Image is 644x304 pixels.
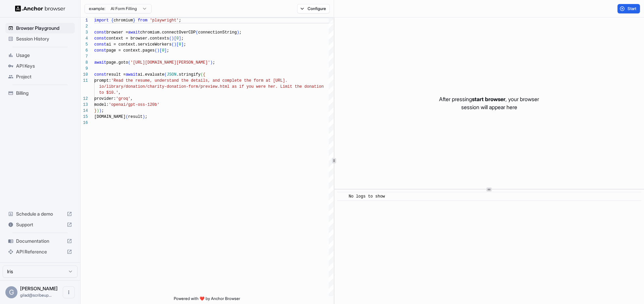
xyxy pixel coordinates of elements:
button: Start [618,4,640,13]
span: start browser [472,96,505,102]
div: Support [5,219,75,230]
span: ai.evaluate [138,72,164,77]
span: ; [239,30,241,35]
button: Configure [297,4,330,13]
span: lete the form at [URL]. [232,78,287,83]
span: io/library/donation/charity-donation-form/preview. [99,84,220,89]
span: ( [164,72,167,77]
span: ​ [340,193,344,200]
span: , [118,90,121,95]
span: await [128,30,140,35]
span: await [94,60,106,65]
span: 0 [179,42,181,47]
span: } [94,108,97,113]
span: result = [106,72,126,77]
span: ( [155,48,157,53]
span: const [94,42,106,47]
span: to $10.' [99,90,118,95]
span: '[URL][DOMAIN_NAME][PERSON_NAME]' [130,60,210,65]
div: API Reference [5,246,75,257]
div: Schedule a demo [5,209,75,219]
span: context = browser.contexts [106,36,169,41]
span: const [94,30,106,35]
span: ( [128,60,130,65]
span: Gilad Spitzer [20,286,58,291]
span: chromium [114,18,133,23]
span: ] [164,48,167,53]
span: ) [99,108,101,113]
span: result [128,115,143,119]
span: .stringify [176,72,201,77]
div: 12 [80,96,88,102]
span: prompt: [94,78,111,83]
span: API Reference [16,248,64,255]
span: ; [183,42,186,47]
div: 14 [80,108,88,114]
div: 15 [80,114,88,120]
span: model: [94,102,109,107]
span: } [133,18,135,23]
div: 8 [80,60,88,66]
span: Start [628,6,637,11]
span: JSON [167,72,176,77]
span: [ [159,48,162,53]
span: chromium.connectOverCDP [140,30,196,35]
span: from [138,18,148,23]
span: [ [176,42,179,47]
div: 6 [80,48,88,54]
span: connectionString [198,30,237,35]
span: ; [213,60,215,65]
span: Powered with ❤️ by Anchor Browser [174,296,240,304]
div: 16 [80,120,88,126]
span: import [94,18,109,23]
span: await [126,72,138,77]
span: gilad@scribeup.io [20,293,52,298]
span: 0 [176,36,179,41]
span: ( [171,42,174,47]
div: 13 [80,102,88,108]
div: Billing [5,88,75,98]
span: html as if you were her. Limit the donation [220,84,324,89]
span: 'openai/gpt-oss-120b' [109,102,159,107]
div: 10 [80,72,88,78]
span: ; [179,18,181,23]
div: 11 [80,78,88,84]
div: 7 [80,54,88,60]
span: ( [196,30,198,35]
span: ; [145,115,147,119]
div: 3 [80,29,88,35]
span: ) [97,108,99,113]
span: [DOMAIN_NAME] [94,115,126,119]
span: ; [167,48,169,53]
span: const [94,36,106,41]
span: 'groq' [116,96,130,101]
span: Session History [16,35,72,42]
div: 1 [80,17,88,23]
div: Session History [5,33,75,44]
span: ( [201,72,203,77]
span: [ [174,36,176,41]
span: 'Read the resume, understand the details, and comp [111,78,232,83]
span: browser = [106,30,128,35]
span: page = context.pages [106,48,155,53]
span: { [203,72,205,77]
span: ( [126,115,128,119]
span: ) [237,30,239,35]
span: provider: [94,96,116,101]
span: ) [174,42,176,47]
span: ai = context.serviceWorkers [106,42,171,47]
span: Billing [16,90,72,96]
div: 5 [80,42,88,48]
span: API Keys [16,63,72,69]
img: Anchor Logo [15,5,65,12]
span: ; [181,36,183,41]
span: Browser Playground [16,25,72,31]
span: 'playwright' [150,18,179,23]
span: example: [89,6,105,11]
span: Usage [16,52,72,59]
span: Support [16,221,64,228]
span: Schedule a demo [16,211,64,217]
div: 4 [80,35,88,42]
span: { [111,18,113,23]
span: , [130,96,133,101]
